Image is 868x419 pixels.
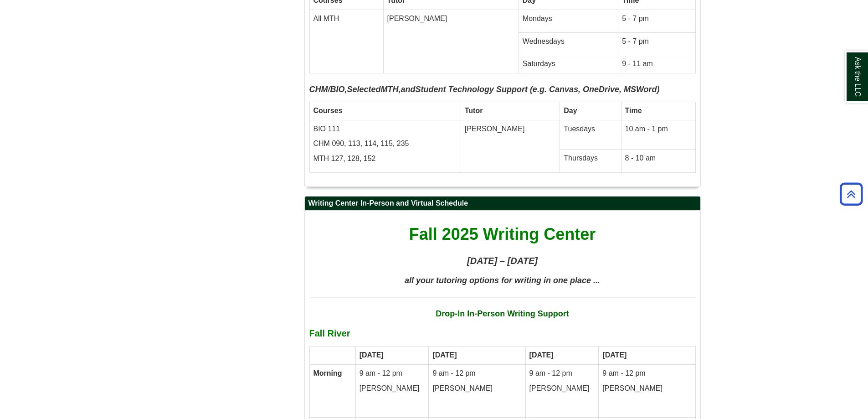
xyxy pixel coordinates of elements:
[529,368,595,379] p: 9 am - 12 pm
[309,85,347,94] b: CHM/BIO,
[416,85,660,94] strong: Student Technology Support (e.g. Canvas, OneDrive, MSWord)
[360,368,425,379] p: 9 am - 12 pm
[360,383,425,394] p: [PERSON_NAME]
[621,149,695,172] td: 8 - 10 am
[564,124,617,134] p: Tuesdays
[347,85,376,94] strong: Selecte
[837,188,866,200] a: Back to Top
[409,225,596,243] span: Fall 2025 Writing Center
[381,85,401,94] b: MTH,
[305,197,700,211] h2: Writing Center In-Person and Virtual Schedule
[529,383,595,394] p: [PERSON_NAME]
[560,149,621,172] td: Thursdays
[461,120,560,173] td: [PERSON_NAME]
[313,107,343,114] strong: Courses
[465,107,483,114] strong: Tutor
[313,124,457,134] p: BIO 111
[405,276,600,285] span: all your tutoring options for writing in one place ...
[383,10,519,73] td: [PERSON_NAME]
[564,107,577,114] strong: Day
[401,85,416,94] b: and
[432,383,521,394] p: [PERSON_NAME]
[313,14,380,24] p: All MTH
[602,351,627,359] strong: [DATE]
[432,368,521,379] p: 9 am - 12 pm
[602,368,691,379] p: 9 am - 12 pm
[625,124,692,134] p: 10 am - 1 pm
[618,55,695,73] td: 9 - 11 am
[436,309,569,318] strong: Drop-In In-Person Writing Support
[602,383,691,394] p: [PERSON_NAME]
[523,14,614,24] p: Mondays
[467,256,538,266] strong: [DATE] – [DATE]
[618,32,695,55] td: 5 - 7 pm
[625,107,642,114] strong: Time
[519,55,618,73] td: Saturdays
[313,139,457,149] p: CHM 090, 113, 114, 115, 235
[622,14,691,24] p: 5 - 7 pm
[309,328,350,338] b: Fall River
[523,36,614,47] p: Wednesdays
[360,351,384,359] strong: [DATE]
[313,369,342,377] strong: Morning
[376,85,381,94] strong: d
[313,154,457,164] p: MTH 127, 128, 152
[432,351,457,359] strong: [DATE]
[529,351,554,359] strong: [DATE]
